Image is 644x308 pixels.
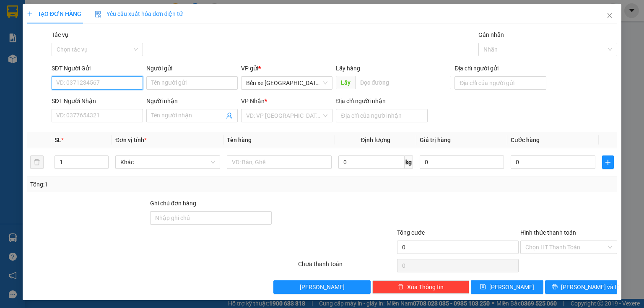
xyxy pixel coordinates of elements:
[561,282,620,292] span: [PERSON_NAME] và In
[95,10,183,17] span: Yêu cầu xuất hóa đơn điện tử
[420,155,504,169] input: 0
[336,96,427,106] div: Địa chỉ người nhận
[241,98,265,104] span: VP Nhận
[227,137,252,143] span: Tên hàng
[297,259,396,274] div: Chưa thanh toán
[602,155,614,169] button: plus
[372,280,469,294] button: deleteXóa Thông tin
[398,284,404,290] span: delete
[55,137,61,143] span: SL
[355,76,451,89] input: Dọc đường
[552,284,558,290] span: printer
[336,65,360,72] span: Lấy hàng
[545,280,618,294] button: printer[PERSON_NAME] và In
[336,76,355,89] span: Lấy
[336,109,427,122] input: Địa chỉ của người nhận
[520,229,576,236] label: Hình thức thanh toán
[30,155,44,169] button: delete
[95,11,101,18] img: icon
[606,12,613,19] span: close
[27,11,33,17] span: plus
[150,200,196,207] label: Ghi chú đơn hàng
[241,64,332,73] div: VP gửi
[30,180,249,189] div: Tổng: 1
[420,137,451,143] span: Giá trị hàng
[397,229,425,236] span: Tổng cước
[246,77,327,89] span: Bến xe Quảng Ngãi
[226,112,233,119] span: user-add
[227,155,332,169] input: VD: Bàn, Ghế
[27,10,81,17] span: TẠO ĐƠN HÀNG
[602,159,613,166] span: plus
[120,156,215,168] span: Khác
[115,137,147,143] span: Đơn vị tính
[489,282,534,292] span: [PERSON_NAME]
[52,96,143,106] div: SĐT Người Nhận
[407,282,444,292] span: Xóa Thông tin
[300,282,345,292] span: [PERSON_NAME]
[405,155,413,169] span: kg
[146,64,238,73] div: Người gửi
[471,280,543,294] button: save[PERSON_NAME]
[273,280,370,294] button: [PERSON_NAME]
[454,76,546,90] input: Địa chỉ của người gửi
[454,64,546,73] div: Địa chỉ người gửi
[52,31,68,38] label: Tác vụ
[511,137,540,143] span: Cước hàng
[361,137,390,143] span: Định lượng
[52,64,143,73] div: SĐT Người Gửi
[478,31,504,38] label: Gán nhãn
[146,96,238,106] div: Người nhận
[480,284,486,290] span: save
[598,4,621,28] button: Close
[150,211,272,225] input: Ghi chú đơn hàng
